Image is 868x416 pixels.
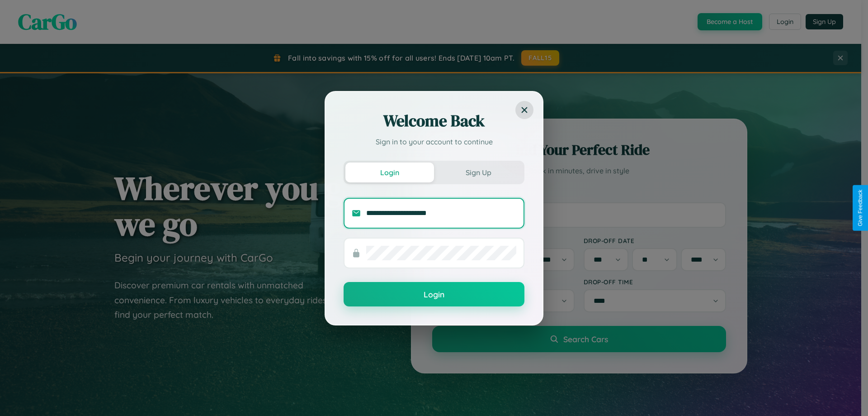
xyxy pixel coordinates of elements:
[344,282,524,306] button: Login
[344,110,524,132] h2: Welcome Back
[857,190,863,226] div: Give Feedback
[434,163,523,182] button: Sign Up
[344,136,524,147] p: Sign in to your account to continue
[345,163,434,182] button: Login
